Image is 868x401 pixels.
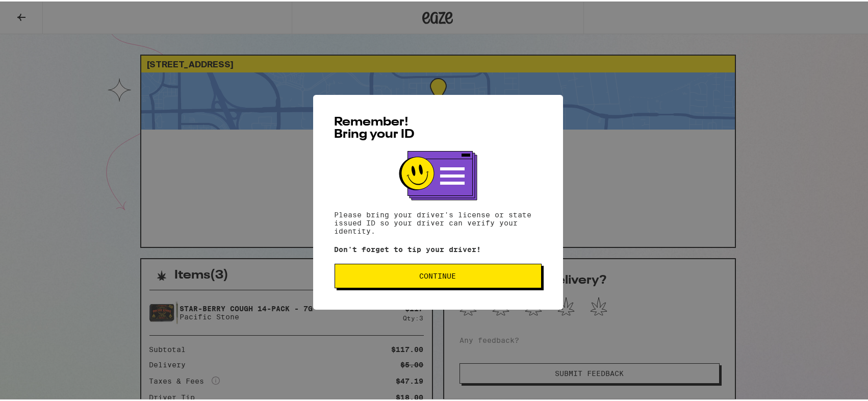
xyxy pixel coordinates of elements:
[335,244,542,252] p: Don't forget to tip your driver!
[335,209,542,234] p: Please bring your driver's license or state issued ID so your driver can verify your identity.
[335,262,542,287] button: Continue
[6,7,73,15] span: Hi. Need any help?
[420,271,456,278] span: Continue
[335,115,415,139] span: Remember! Bring your ID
